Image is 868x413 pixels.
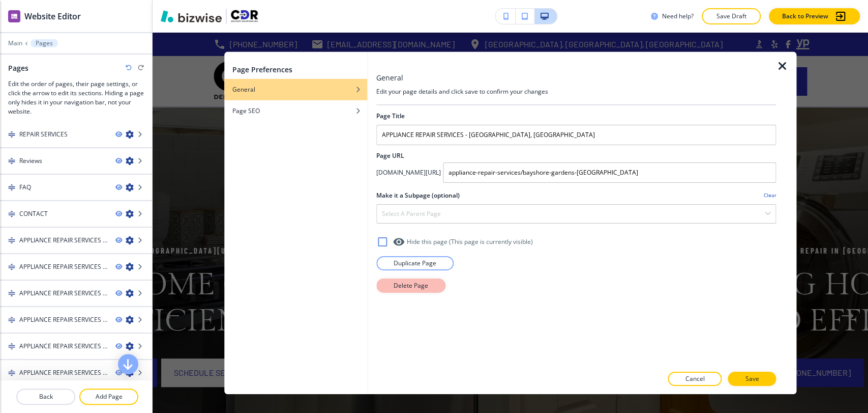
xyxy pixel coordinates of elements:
[232,64,292,74] h2: Page Preferences
[19,130,68,139] h4: REPAIR SERVICES
[376,256,454,270] button: Duplicate Page
[19,315,107,324] h4: APPLIANCE REPAIR SERVICES - [GEOGRAPHIC_DATA], [GEOGRAPHIC_DATA]
[19,289,107,298] h4: APPLIANCE REPAIR SERVICES - [GEOGRAPHIC_DATA], [GEOGRAPHIC_DATA]
[19,236,107,245] h4: APPLIANCE REPAIR SERVICES - [GEOGRAPHIC_DATA], [GEOGRAPHIC_DATA]
[685,374,704,383] p: Cancel
[8,131,15,138] img: Drag
[17,392,74,401] p: Back
[745,374,759,383] p: Save
[161,10,222,22] img: Bizwise Logo
[16,389,75,405] button: Back
[782,12,828,21] p: Back to Preview
[407,237,533,246] h4: Hide this page (This page is currently visible )
[668,372,722,386] button: Cancel
[19,183,31,192] h4: FAQ
[8,10,20,22] img: editor icon
[662,12,694,21] h3: Need help?
[394,258,436,267] p: Duplicate Page
[232,85,255,94] h4: General
[769,8,860,24] button: Back to Preview
[376,278,445,292] button: Delete Page
[376,87,776,96] h4: Edit your page details and click save to confirm your changes
[231,10,258,22] img: Your Logo
[376,151,776,160] h2: Page URL
[224,100,367,121] button: Page SEO
[31,39,58,47] button: Pages
[8,63,28,73] h2: Pages
[24,10,81,22] h2: Website Editor
[19,209,48,218] h4: CONTACT
[728,372,776,386] button: Save
[232,106,260,115] h4: Page SEO
[224,78,367,100] button: General
[19,156,42,166] h4: Reviews
[8,184,15,191] img: Drag
[80,392,137,401] p: Add Page
[702,8,761,24] button: Save Draft
[394,281,428,290] p: Delete Page
[19,368,107,377] h4: APPLIANCE REPAIR SERVICES - [GEOGRAPHIC_DATA], [GEOGRAPHIC_DATA]
[19,262,107,271] h4: APPLIANCE REPAIR SERVICES - [GEOGRAPHIC_DATA], [GEOGRAPHIC_DATA]
[8,290,15,297] img: Drag
[382,209,441,218] h4: Select a parent page
[376,168,441,177] h4: [DOMAIN_NAME][URL]
[8,237,15,244] img: Drag
[19,342,107,351] h4: APPLIANCE REPAIR SERVICES - [GEOGRAPHIC_DATA][PERSON_NAME], [GEOGRAPHIC_DATA]
[763,191,776,199] h4: Clear
[8,79,144,116] h3: Edit the order of pages, their page settings, or click the arrow to edit its sections. Hiding a p...
[715,12,747,21] p: Save Draft
[376,190,460,200] h2: Make it a Subpage (optional)
[8,210,15,217] img: Drag
[8,263,15,270] img: Drag
[36,40,53,47] p: Pages
[8,316,15,323] img: Drag
[8,157,15,164] img: Drag
[79,389,138,405] button: Add Page
[8,369,15,376] img: Drag
[8,40,22,47] button: Main
[376,111,405,120] h2: Page Title
[376,235,776,247] div: Hide this page (This page is currently visible)
[376,72,403,82] h3: General
[8,343,15,350] img: Drag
